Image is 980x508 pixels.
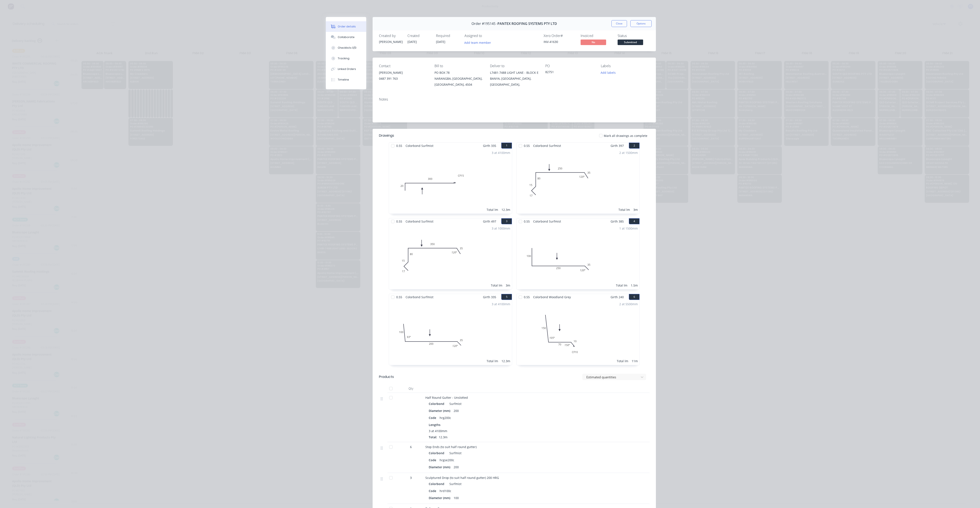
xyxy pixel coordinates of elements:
[531,218,563,224] span: Colorbond Surfmist
[326,53,366,64] button: Tracking
[490,70,539,88] div: L7481-7488 LIGHT LANE - BLOCK EBANYA, [GEOGRAPHIC_DATA], [GEOGRAPHIC_DATA],
[434,70,483,76] div: PO BOX 78
[517,149,640,214] div: 017158025035120º2 at 1500mmTotal lm3m
[395,294,404,300] span: 0.55
[531,143,563,149] span: Colorbond Surfmist
[462,40,493,45] button: Add team member
[464,34,507,38] div: Assigned to
[407,34,431,38] div: Created
[501,143,512,149] button: 1
[379,374,394,379] div: Products
[429,423,440,427] span: Lengths
[490,70,539,76] div: L7481-7488 LIGHT LANE - BLOCK E
[483,294,496,300] span: Girth 335
[395,218,404,224] span: 0.55
[429,464,452,470] div: Diameter (mm)
[338,57,349,60] div: Tracking
[448,401,462,407] div: Surfmist
[501,294,512,300] button: 5
[429,450,446,456] div: Colorbond
[429,429,447,433] span: 3 at 4100mm
[429,481,446,487] div: Colorbond
[429,457,438,463] div: Code
[338,46,356,50] div: Checklists 0/0
[404,143,435,149] span: Colorbond Surfmist
[522,294,531,300] span: 0.55
[492,150,510,155] div: 3 at 4100mm
[389,300,512,365] div: 01002003593º120º3 at 4100mmTotal lm12.3m
[629,218,640,224] button: 4
[395,143,404,149] span: 0.55
[601,64,650,68] div: Labels
[492,302,510,306] div: 3 at 4100mm
[429,401,446,407] div: Colorbond
[379,64,428,68] div: Contact
[501,218,512,224] button: 3
[434,64,483,68] div: Bill to
[531,294,573,300] span: Colorbond Woodland Grey
[338,78,349,82] div: Timeline
[464,40,493,45] button: Add team member
[517,224,640,289] div: 010025035120º1 at 1500mmTotal lm1.5m
[506,283,510,288] div: 3m
[630,20,652,27] button: Options
[429,415,438,421] div: Code
[438,415,453,421] div: hrg200c
[501,359,510,363] div: 12.3m
[619,302,638,306] div: 2 at 5500mm
[487,359,498,363] div: Total lm
[326,32,366,43] button: Collaborate
[338,25,356,28] div: Order details
[581,40,606,45] span: No
[545,64,594,68] div: PO
[436,40,445,44] span: [DATE]
[545,70,594,76] div: 82751
[404,218,435,224] span: Colorbond Surfmist
[425,445,477,449] span: Stop Ends (to suit half round gutter)
[618,40,643,45] span: Submitted
[379,133,394,138] div: Drawings
[483,218,496,224] span: Girth 497
[379,70,428,83] div: [PERSON_NAME]0487 391 763
[611,218,624,224] span: Girth 385
[544,40,575,44] div: INV-41630
[410,445,412,449] span: 6
[452,495,460,501] div: 100
[452,464,460,470] div: 200
[407,40,417,44] span: [DATE]
[632,359,638,363] div: 11m
[617,359,628,363] div: Total lm
[618,34,650,38] div: Status
[398,384,424,393] div: Qty
[522,143,531,149] span: 0.55
[629,143,640,149] button: 2
[326,21,366,32] button: Order details
[326,43,366,53] button: Checklists 0/0
[611,20,627,27] button: Close
[544,34,575,38] div: Xero Order #
[619,150,638,155] div: 2 at 1500mm
[604,133,647,138] span: Mark all drawings as complete
[618,40,643,46] button: Submitted
[434,76,483,88] div: NARANGBA, [GEOGRAPHIC_DATA], [GEOGRAPHIC_DATA], 4504
[490,76,539,88] div: BANYA, [GEOGRAPHIC_DATA], [GEOGRAPHIC_DATA],
[429,435,437,439] span: Total:
[629,294,640,300] button: 6
[483,143,496,149] span: Girth 335
[436,34,459,38] div: Required
[517,300,640,365] div: 015070CF1010105º150º2 at 5500mmTotal lm11m
[501,207,510,212] div: 12.3m
[631,283,638,288] div: 1.5m
[448,481,462,487] div: Surfmist
[429,488,438,494] div: Code
[429,495,452,501] div: Diameter (mm)
[618,207,630,212] div: Total lm
[611,294,624,300] span: Girth 240
[522,218,531,224] span: 0.55
[338,67,356,71] div: Linked Orders
[379,76,428,82] div: 0487 391 763
[471,22,497,26] span: Order #195145 -
[598,70,618,75] button: Add labels
[490,64,539,68] div: Deliver to
[619,226,638,231] div: 1 at 1500mm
